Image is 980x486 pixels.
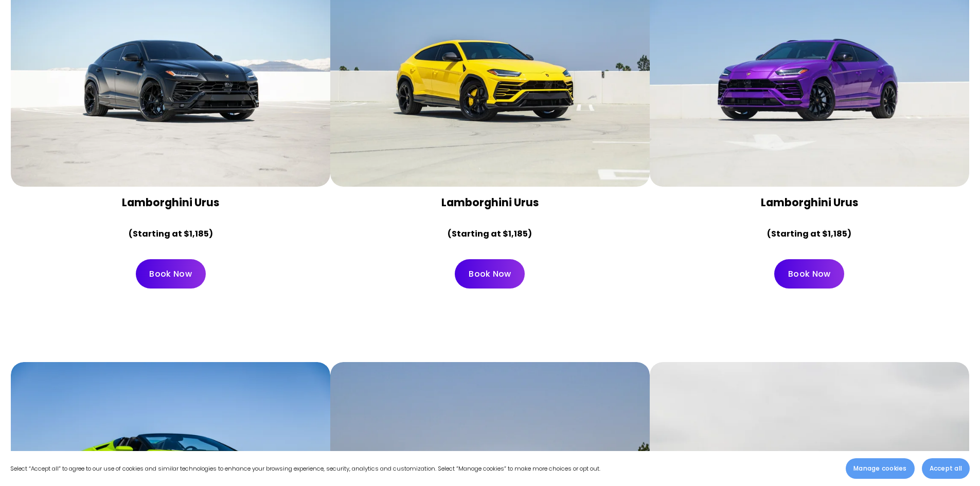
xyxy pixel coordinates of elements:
[922,458,970,479] button: Accept all
[761,195,858,210] strong: Lamborghini Urus
[846,458,914,479] button: Manage cookies
[129,228,213,240] strong: (Starting at $1,185)
[448,228,532,240] strong: (Starting at $1,185)
[441,195,539,210] strong: Lamborghini Urus
[767,228,851,240] strong: (Starting at $1,185)
[930,464,962,473] span: Accept all
[136,259,206,289] a: Book Now
[455,259,525,289] a: Book Now
[774,259,844,289] a: Book Now
[122,195,219,210] strong: Lamborghini Urus
[853,464,906,473] span: Manage cookies
[10,463,600,474] p: Select “Accept all” to agree to our use of cookies and similar technologies to enhance your brows...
